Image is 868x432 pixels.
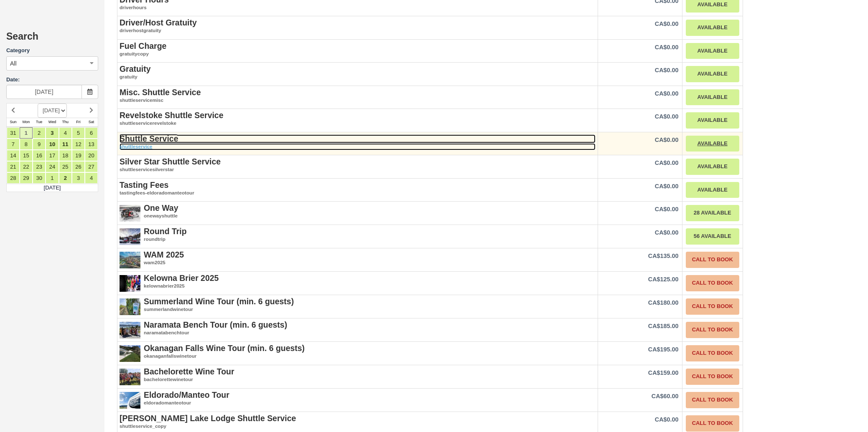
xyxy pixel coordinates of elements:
strong: CA$0.00 [655,90,679,97]
a: Call to Book [686,275,739,291]
strong: CA$0.00 [655,183,679,189]
a: 18 [59,150,72,161]
span: CA$180.00 [648,299,679,306]
em: wam2025 [120,259,596,266]
strong: Silver Star Shuttle Service [120,157,221,166]
img: S55-1 [120,227,140,248]
img: S5-7 [120,297,140,318]
em: tastingfees-eldoradomanteotour [120,189,596,197]
a: Bachelorette Wine Tourbachelorettewinetour [120,367,596,383]
td: [DATE] [7,184,98,192]
em: driverhours [120,4,596,11]
a: Available [686,159,739,175]
a: 17 [46,150,59,161]
a: Available [686,20,739,36]
a: [PERSON_NAME] Lake Lodge Shuttle Serviceshuttleservice_copy [120,414,596,430]
a: 4 [59,127,72,139]
a: 26 [72,161,85,172]
a: 25 [59,161,72,172]
a: Silver Star Shuttle Serviceshuttleservicesilverstar [120,157,596,173]
strong: Tasting Fees [120,180,168,189]
strong: Driver/Host Gratuity [120,18,197,27]
a: Call to Book [686,252,739,268]
a: Available [686,43,739,59]
a: Call to Book [686,345,739,361]
img: S3-6 [120,321,140,341]
a: 16 [33,150,46,161]
th: Wed [46,118,59,127]
a: 3 [46,127,59,139]
em: okanaganfallswinetour [120,353,596,360]
a: 11 [59,139,72,150]
strong: CA$0.00 [655,136,679,143]
em: shuttleservicesilverstar [120,166,596,173]
img: S6-6 [120,367,140,388]
a: Okanagan Falls Wine Tour (min. 6 guests)okanaganfallswinetour [120,344,596,360]
em: bachelorettewinetour [120,376,596,383]
a: 1 [20,127,33,139]
a: 10 [46,139,59,150]
a: Call to Book [686,298,739,315]
strong: Okanagan Falls Wine Tour (min. 6 guests) [144,344,305,353]
img: S109-1 [120,391,140,412]
a: 3 [72,172,85,184]
a: Available [686,136,739,152]
img: S105-1 [120,274,140,295]
a: Eldorado/Manteo Toureldoradomanteotour [120,391,596,407]
a: Driver/Host Gratuitydriverhostgratuity [120,18,596,34]
img: S53-1 [120,204,140,225]
th: Sat [85,118,98,127]
span: CA$185.00 [648,323,679,329]
a: 19 [72,150,85,161]
strong: Bachelorette Wine Tour [144,367,234,376]
a: 29 [20,172,33,184]
strong: Shuttle Service [120,134,178,143]
a: 9 [33,139,46,150]
a: 56 Available [686,228,739,245]
strong: WAM 2025 [144,250,184,259]
em: summerlandwinetour [120,306,596,313]
a: 30 [33,172,46,184]
a: 21 [7,161,20,172]
strong: Naramata Bench Tour (min. 6 guests) [144,320,287,329]
strong: Gratuity [120,64,151,73]
a: Call to Book [686,322,739,338]
a: 13 [85,139,98,150]
em: gratuity [120,73,596,81]
h2: Search [6,31,98,47]
a: 5 [72,127,85,139]
em: gratuitycopy [120,51,596,58]
a: 24 [46,161,59,172]
a: Misc. Shuttle Serviceshuttleservicemisc [120,88,596,104]
strong: Misc. Shuttle Service [120,88,201,97]
span: CA$195.00 [648,346,679,353]
strong: CA$0.00 [655,113,679,120]
em: roundtrip [120,236,596,243]
a: Call to Book [686,369,739,385]
a: 2 [33,127,46,139]
a: Available [686,89,739,106]
a: Available [686,112,739,129]
strong: CA$0.00 [655,67,679,73]
a: Round Triproundtrip [120,227,596,243]
th: Mon [20,118,33,127]
a: Tasting Feestastingfees-eldoradomanteotour [120,181,596,197]
button: All [6,56,98,71]
a: Naramata Bench Tour (min. 6 guests)naramatabenchtour [120,321,596,336]
span: CA$125.00 [648,276,679,283]
em: shuttleservice [120,143,596,150]
strong: Revelstoke Shuttle Service [120,111,223,120]
span: CA$135.00 [648,253,679,259]
em: shuttleservice_copy [120,423,596,430]
strong: CA$0.00 [655,20,679,27]
a: WAM 2025wam2025 [120,250,596,266]
th: Fri [72,118,85,127]
a: Fuel Chargegratuitycopy [120,42,596,58]
a: 22 [20,161,33,172]
strong: One Way [144,203,178,212]
a: 28 Available [686,205,739,221]
strong: Eldorado/Manteo Tour [144,390,229,399]
th: Tue [33,118,46,127]
em: shuttleservicemisc [120,97,596,104]
img: S7-5 [120,344,140,365]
